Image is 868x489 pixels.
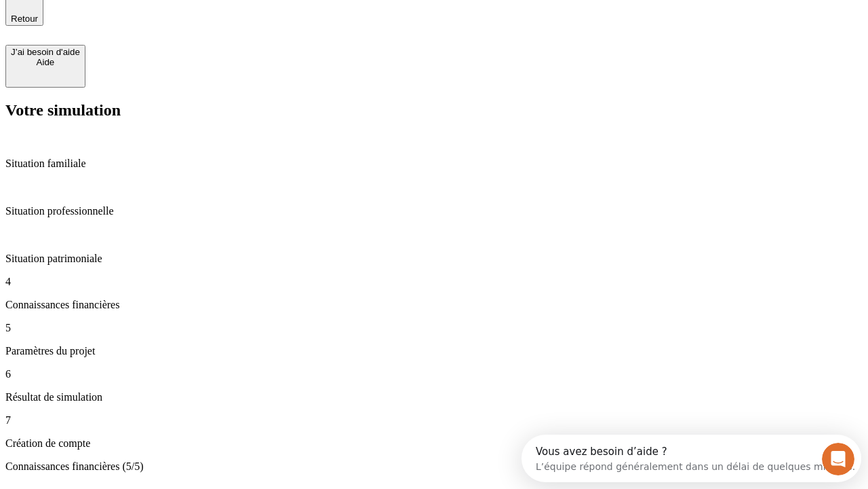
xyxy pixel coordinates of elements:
iframe: Intercom live chat [822,443,854,475]
button: J’ai besoin d'aideAide [5,45,85,88]
div: Ouvrir le Messenger Intercom [5,5,374,43]
p: Situation professionnelle [5,205,863,217]
p: Situation familiale [5,158,863,170]
div: L’équipe répond généralement dans un délai de quelques minutes. [14,22,334,37]
p: 7 [5,414,863,427]
p: Connaissances financières (5/5) [5,460,863,473]
div: Vous avez besoin d’aide ? [14,12,334,22]
p: 6 [5,368,863,380]
p: Résultat de simulation [5,391,863,403]
iframe: Intercom live chat discovery launcher [521,435,861,482]
p: Paramètres du projet [5,345,863,357]
h2: Votre simulation [5,101,863,120]
div: Aide [11,57,80,67]
span: Retour [11,14,38,24]
p: 4 [5,276,863,288]
p: Création de compte [5,437,863,450]
div: J’ai besoin d'aide [11,47,80,57]
p: 5 [5,322,863,334]
p: Connaissances financières [5,299,863,311]
p: Situation patrimoniale [5,253,863,265]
